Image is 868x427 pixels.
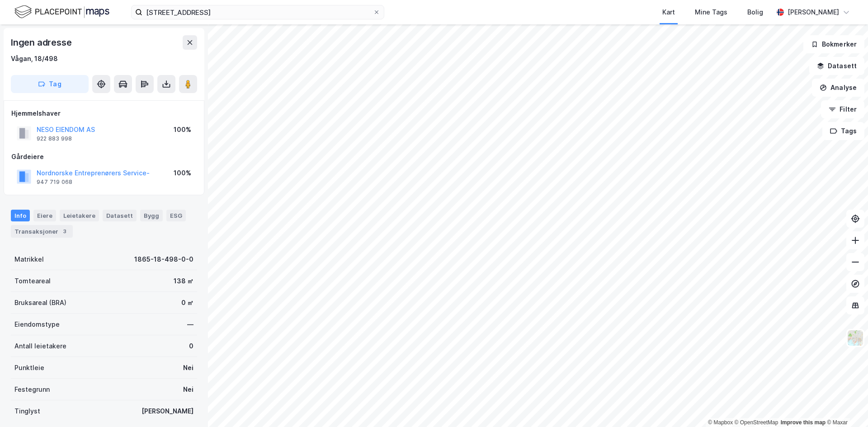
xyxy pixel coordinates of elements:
div: Nei [183,384,193,395]
a: OpenStreetMap [735,419,778,426]
div: ESG [166,210,186,221]
button: Tags [822,122,864,140]
div: Ingen adresse [11,35,73,50]
div: Transaksjoner [11,225,73,238]
a: Improve this map [781,419,826,426]
div: Gårdeiere [11,151,197,162]
button: Filter [821,100,864,118]
div: 0 ㎡ [181,297,193,308]
div: Punktleie [14,362,44,373]
input: Søk på adresse, matrikkel, gårdeiere, leietakere eller personer [142,5,373,19]
div: 947 719 068 [37,178,72,186]
div: 100% [174,124,191,135]
div: 1865-18-498-0-0 [134,254,193,265]
iframe: Chat Widget [823,384,868,427]
div: 0 [189,341,193,352]
div: [PERSON_NAME] [142,406,193,417]
a: Mapbox [708,419,733,426]
button: Datasett [809,57,864,75]
button: Analyse [812,79,864,97]
div: Antall leietakere [14,341,66,352]
div: 3 [60,227,69,236]
div: 100% [174,168,191,178]
img: logo.f888ab2527a4732fd821a326f86c7f29.svg [14,4,109,20]
div: Kart [662,7,675,18]
div: Hjemmelshaver [11,108,197,119]
img: Z [847,329,864,347]
div: Bolig [747,7,763,18]
div: Leietakere [60,210,99,221]
div: Eiendomstype [14,319,60,330]
div: Festegrunn [14,384,50,395]
div: Info [11,210,30,221]
button: Tag [11,75,89,93]
div: Nei [183,362,193,373]
div: Tinglyst [14,406,40,417]
div: Kontrollprogram for chat [823,384,868,427]
button: Bokmerker [803,35,864,53]
div: 138 ㎡ [174,276,193,286]
div: 922 883 998 [37,135,72,142]
div: Bygg [140,210,163,221]
div: Matrikkel [14,254,44,265]
div: Vågan, 18/498 [11,53,58,64]
div: [PERSON_NAME] [788,7,839,18]
div: Tomteareal [14,276,51,286]
div: Eiere [33,210,56,221]
div: Mine Tags [695,7,727,18]
div: Datasett [103,210,137,221]
div: Bruksareal (BRA) [14,297,66,308]
div: — [187,319,193,330]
